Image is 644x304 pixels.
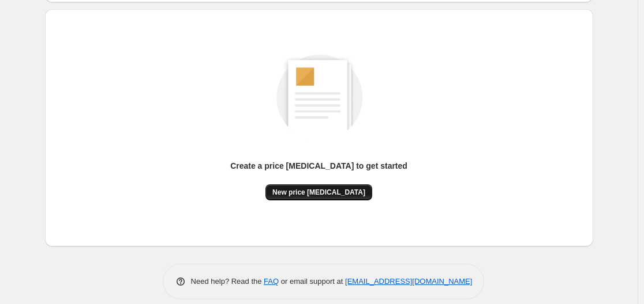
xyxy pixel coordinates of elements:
[230,160,407,172] p: Create a price [MEDICAL_DATA] to get started
[264,277,279,286] a: FAQ
[345,277,472,286] a: [EMAIL_ADDRESS][DOMAIN_NAME]
[191,277,264,286] span: Need help? Read the
[272,188,365,197] span: New price [MEDICAL_DATA]
[279,277,345,286] span: or email support at
[265,184,372,200] button: New price [MEDICAL_DATA]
